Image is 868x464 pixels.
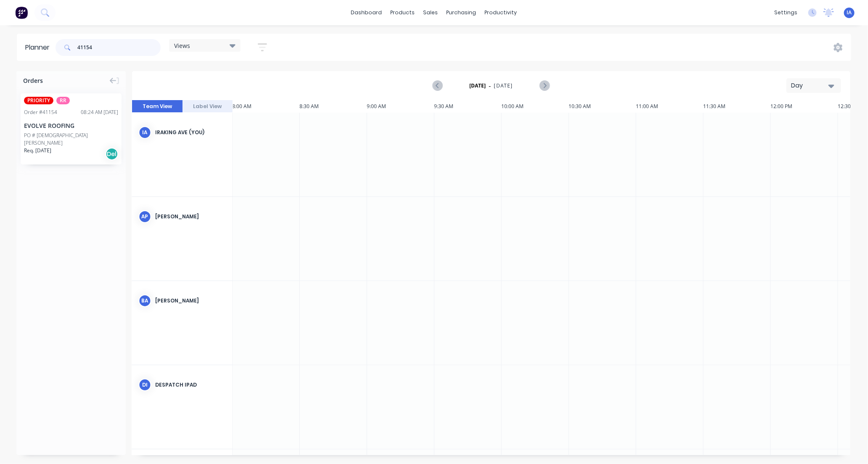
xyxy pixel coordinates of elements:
div: sales [419,6,442,19]
div: 8:30 AM [300,100,367,113]
img: Factory [15,6,28,19]
div: 10:00 AM [502,100,569,113]
button: Label View [183,100,233,113]
div: IA [139,126,151,139]
div: 9:00 AM [367,100,434,113]
div: PO # [DEMOGRAPHIC_DATA][PERSON_NAME] [24,132,118,147]
input: Search for orders... [77,39,161,56]
div: 9:30 AM [434,100,502,113]
span: RR [56,97,70,104]
span: Req. [DATE] [24,147,51,154]
div: 10:30 AM [569,100,636,113]
div: EVOLVE ROOFING [24,121,118,130]
span: PRIORITY [24,97,53,104]
button: Team View [132,100,183,113]
div: AP [139,210,151,223]
div: productivity [481,6,521,19]
button: Day [786,78,841,93]
a: dashboard [347,6,386,19]
div: DI [139,379,151,391]
div: [PERSON_NAME] [156,213,226,220]
span: - [489,81,491,91]
div: 11:30 AM [704,100,771,113]
div: 8:00 AM [233,100,300,113]
div: purchasing [442,6,481,19]
button: Next page [540,80,549,91]
div: Day [791,81,830,90]
div: Iraking Ave (You) [156,129,226,136]
div: [PERSON_NAME] [156,297,226,305]
span: [DATE] [494,82,513,90]
div: 11:00 AM [636,100,704,113]
div: Planner [25,42,54,53]
div: BA [139,294,151,307]
div: 08:24 AM [DATE] [81,109,118,116]
button: Previous page [433,80,443,91]
span: Views [174,41,190,50]
div: Del [106,148,118,160]
strong: [DATE] [469,82,486,90]
div: products [386,6,419,19]
div: settings [770,6,802,19]
span: IA [847,9,852,16]
span: Orders [23,76,43,85]
div: Order # 41154 [24,109,57,116]
div: 12:00 PM [771,100,838,113]
div: Despatch Ipad [156,381,226,389]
